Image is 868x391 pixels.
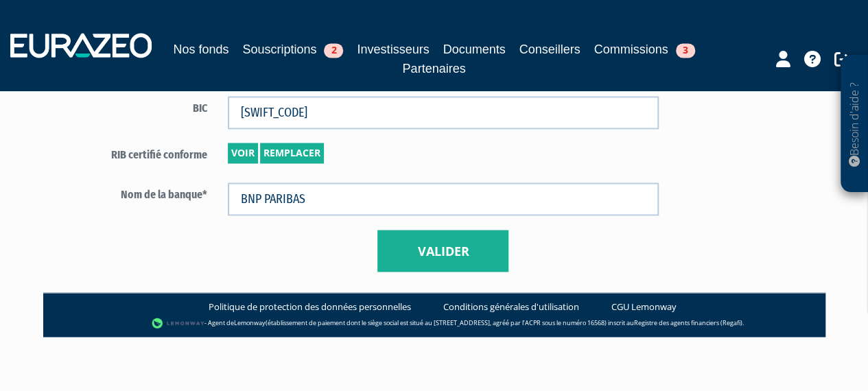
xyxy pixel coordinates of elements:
a: Voir [228,143,258,163]
a: Investisseurs [357,40,429,59]
a: Politique de protection des données personnelles [209,300,411,313]
a: Conditions générales d'utilisation [443,300,579,313]
img: logo-lemonway.png [152,316,204,330]
label: RIB certifié conforme [67,143,218,163]
div: - Agent de (établissement de paiement dont le siège social est situé au [STREET_ADDRESS], agréé p... [57,316,812,330]
a: CGU Lemonway [611,300,677,313]
span: 2 [324,43,343,58]
a: Commissions3 [594,40,695,59]
a: Souscriptions2 [242,40,343,59]
a: Registre des agents financiers (Regafi) [634,318,742,327]
a: Partenaires [402,59,465,78]
label: BIC [67,96,218,117]
a: Documents [443,40,506,59]
label: Nom de la banque* [67,182,218,203]
a: Nos fonds [173,40,228,59]
p: Besoin d'aide ? [847,62,863,186]
img: 1732889491-logotype_eurazeo_blanc_rvb.png [10,33,152,58]
a: Conseillers [519,40,580,59]
button: Valider [377,230,508,272]
a: Lemonway [234,318,266,327]
span: 3 [676,43,695,58]
a: Remplacer [260,143,324,163]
